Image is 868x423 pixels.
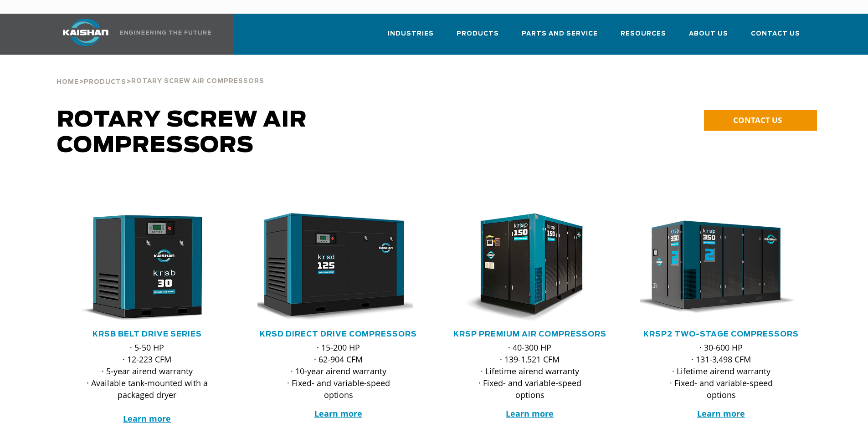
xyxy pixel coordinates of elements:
[276,341,401,401] p: · 15-200 HP · 62-904 CFM · 10-year airend warranty · Fixed- and variable-speed options
[56,55,264,89] div: > >
[751,22,800,53] a: Contact Us
[92,331,202,338] a: KRSB Belt Drive Series
[522,29,598,39] span: Parts and Service
[633,213,796,322] img: krsp350
[51,14,213,55] a: Kaishan USA
[522,22,598,53] a: Parts and Service
[453,331,606,338] a: KRSP Premium Air Compressors
[257,213,420,322] div: krsd125
[643,331,799,338] a: KRSP2 Two-Stage Compressors
[697,408,745,419] a: Learn more
[689,29,728,39] span: About Us
[59,213,221,322] img: krsb30
[388,29,434,39] span: Industries
[131,78,264,84] span: Rotary Screw Air Compressors
[658,341,784,401] p: · 30-600 HP · 131-3,498 CFM · Lifetime airend warranty · Fixed- and variable-speed options
[640,213,802,322] div: krsp350
[621,22,666,53] a: Resources
[56,77,79,86] a: Home
[388,22,434,53] a: Industries
[57,109,307,157] span: Rotary Screw Air Compressors
[621,29,666,39] span: Resources
[467,341,593,401] p: · 40-300 HP · 139-1,521 CFM · Lifetime airend warranty · Fixed- and variable-speed options
[251,213,413,322] img: krsd125
[751,29,800,39] span: Contact Us
[506,408,554,419] a: Learn more
[689,22,728,53] a: About Us
[449,213,611,322] div: krsp150
[260,331,417,338] a: KRSD Direct Drive Compressors
[442,213,604,322] img: krsp150
[84,77,126,86] a: Products
[51,19,120,46] img: kaishan logo
[84,79,126,85] span: Products
[56,79,79,85] span: Home
[733,115,782,125] span: CONTACT US
[704,110,817,131] a: CONTACT US
[457,22,499,53] a: Products
[314,408,362,419] a: Learn more
[457,29,499,39] span: Products
[66,213,228,322] div: krsb30
[120,31,211,35] img: Engineering the future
